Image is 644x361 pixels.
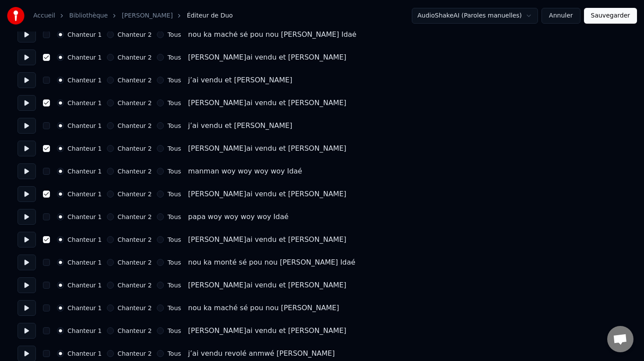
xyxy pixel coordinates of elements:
[167,123,181,129] label: Tous
[117,328,152,334] label: Chanteur 2
[33,11,55,20] a: Accueil
[167,259,181,265] label: Tous
[167,191,181,197] label: Tous
[188,212,288,222] div: papa woy woy woy woy Idaé
[117,100,152,106] label: Chanteur 2
[67,214,102,220] label: Chanteur 1
[117,168,152,174] label: Chanteur 2
[167,237,181,243] label: Tous
[67,32,102,38] label: Chanteur 1
[67,282,102,288] label: Chanteur 1
[188,143,346,154] div: [PERSON_NAME]ai vendu et [PERSON_NAME]
[167,54,181,60] label: Tous
[188,52,346,63] div: [PERSON_NAME]ai vendu et [PERSON_NAME]
[187,11,233,20] span: Éditeur de Duo
[188,257,355,268] div: nou ka monté sé pou nou [PERSON_NAME] Idaé
[188,120,292,131] div: j’ai vendu et [PERSON_NAME]
[167,168,181,174] label: Tous
[541,8,580,24] button: Annuler
[117,54,152,60] label: Chanteur 2
[607,326,633,352] a: Ouvrir le chat
[67,123,102,129] label: Chanteur 1
[188,29,356,40] div: nou ka maché sé pou nou [PERSON_NAME] Idaé
[117,282,152,288] label: Chanteur 2
[69,11,108,20] a: Bibliothèque
[117,123,152,129] label: Chanteur 2
[117,32,152,38] label: Chanteur 2
[122,11,173,20] a: [PERSON_NAME]
[117,350,152,357] label: Chanteur 2
[188,189,346,199] div: [PERSON_NAME]ai vendu et [PERSON_NAME]
[167,214,181,220] label: Tous
[117,191,152,197] label: Chanteur 2
[167,100,181,106] label: Tous
[584,8,637,24] button: Sauvegarder
[67,191,102,197] label: Chanteur 1
[167,282,181,288] label: Tous
[188,98,346,108] div: [PERSON_NAME]ai vendu et [PERSON_NAME]
[188,326,346,336] div: [PERSON_NAME]ai vendu et [PERSON_NAME]
[188,234,346,245] div: [PERSON_NAME]ai vendu et [PERSON_NAME]
[67,100,102,106] label: Chanteur 1
[167,328,181,334] label: Tous
[67,168,102,174] label: Chanteur 1
[188,75,292,85] div: j’ai vendu et [PERSON_NAME]
[167,32,181,38] label: Tous
[117,237,152,243] label: Chanteur 2
[7,7,25,25] img: youka
[33,11,233,20] nav: breadcrumb
[167,305,181,311] label: Tous
[167,350,181,357] label: Tous
[67,145,102,152] label: Chanteur 1
[188,166,302,177] div: manman woy woy woy woy Idaé
[67,350,102,357] label: Chanteur 1
[117,145,152,152] label: Chanteur 2
[188,348,335,359] div: j’ai vendu revolé anmwé [PERSON_NAME]
[67,328,102,334] label: Chanteur 1
[67,77,102,83] label: Chanteur 1
[117,259,152,265] label: Chanteur 2
[67,305,102,311] label: Chanteur 1
[188,280,346,290] div: [PERSON_NAME]ai vendu et [PERSON_NAME]
[67,237,102,243] label: Chanteur 1
[117,214,152,220] label: Chanteur 2
[167,145,181,152] label: Tous
[67,259,102,265] label: Chanteur 1
[167,77,181,83] label: Tous
[117,77,152,83] label: Chanteur 2
[117,305,152,311] label: Chanteur 2
[188,303,339,313] div: nou ka maché sé pou nou [PERSON_NAME]
[67,54,102,60] label: Chanteur 1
